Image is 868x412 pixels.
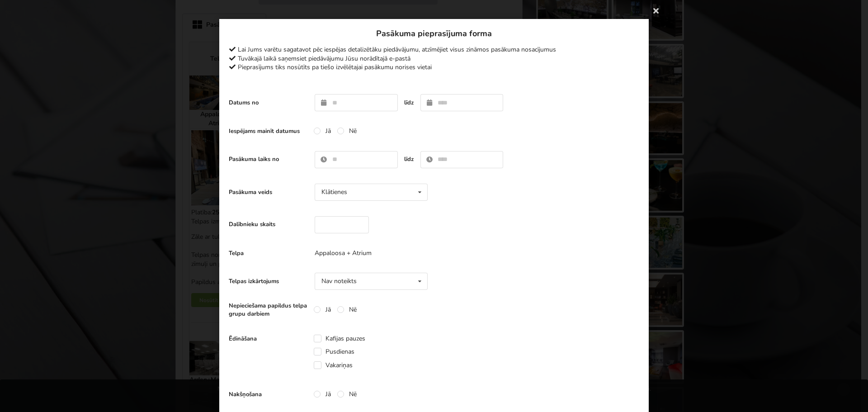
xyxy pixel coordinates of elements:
div: Tuvākajā laikā saņemsiet piedāvājumu Jūsu norādītajā e-pastā [229,54,639,63]
label: Jā [314,390,331,398]
label: Telpas izkārtojums [229,277,308,285]
div: Nav noteikts [321,278,357,284]
label: Pasākuma laiks no [229,155,308,163]
label: Datums no [229,99,308,107]
label: līdz [404,99,414,107]
span: Appaloosa + Atrium [315,249,372,257]
label: Iespējams mainīt datumus [229,127,308,135]
h3: Pasākuma pieprasījuma forma [229,28,639,39]
label: Ēdināšana [229,335,308,343]
div: Lai Jums varētu sagatavot pēc iespējas detalizētāku piedāvājumu, atzīmējiet visus zināmos pasākum... [229,45,639,54]
label: Nakšņošana [229,390,308,398]
label: Vakariņas [314,361,353,369]
label: Telpa [229,249,308,257]
label: Nē [337,127,357,135]
label: Pusdienas [314,348,354,355]
div: Pieprasījums tiks nosūtīts pa tiešo izvēlētajai pasākumu norises vietai [229,63,639,72]
label: Jā [314,127,331,135]
label: Kafijas pauzes [314,335,365,342]
div: Klātienes [321,189,347,195]
label: Nē [337,306,357,313]
label: Jā [314,306,331,313]
label: Dalībnieku skaits [229,220,308,228]
label: līdz [404,155,414,163]
label: Nē [337,390,357,398]
label: Nepieciešama papildus telpa grupu darbiem [229,302,308,318]
label: Pasākuma veids [229,188,308,196]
